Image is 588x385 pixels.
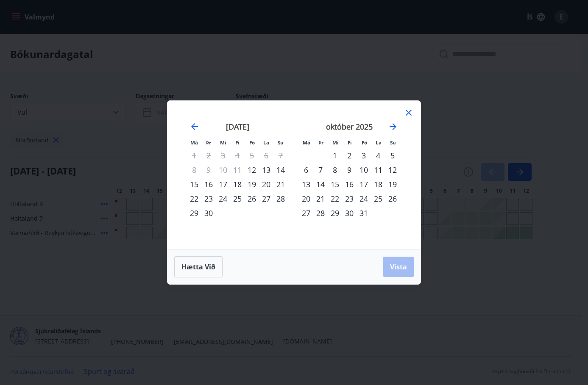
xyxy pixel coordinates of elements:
[357,163,371,177] div: 10
[216,163,230,177] td: Not available. miðvikudagur, 10. september 2025
[385,148,400,163] td: Choose sunnudagur, 5. október 2025 as your check-in date. It’s available.
[385,191,400,206] td: Choose sunnudagur, 26. október 2025 as your check-in date. It’s available.
[328,206,342,220] div: 29
[178,111,410,239] div: Calendar
[313,163,328,177] td: Choose þriðjudagur, 7. október 2025 as your check-in date. It’s available.
[385,177,400,191] td: Choose sunnudagur, 19. október 2025 as your check-in date. It’s available.
[357,206,371,220] td: Choose föstudagur, 31. október 2025 as your check-in date. It’s available.
[348,139,352,146] small: Fi
[259,163,273,177] div: 13
[342,177,357,191] div: 16
[187,163,201,177] td: Not available. mánudagur, 8. september 2025
[245,177,259,191] td: Choose föstudagur, 19. september 2025 as your check-in date. It’s available.
[299,163,313,177] div: 6
[206,139,211,146] small: Þr
[273,191,288,206] div: 28
[230,191,245,206] div: 25
[342,191,357,206] td: Choose fimmtudagur, 23. október 2025 as your check-in date. It’s available.
[328,206,342,220] td: Choose miðvikudagur, 29. október 2025 as your check-in date. It’s available.
[371,191,385,206] td: Choose laugardagur, 25. október 2025 as your check-in date. It’s available.
[376,139,382,146] small: La
[226,122,249,132] strong: [DATE]
[201,177,216,191] td: Choose þriðjudagur, 16. september 2025 as your check-in date. It’s available.
[299,177,313,191] div: 13
[299,206,313,220] td: Choose mánudagur, 27. október 2025 as your check-in date. It’s available.
[313,163,328,177] div: 7
[187,191,201,206] td: Choose mánudagur, 22. september 2025 as your check-in date. It’s available.
[230,177,245,191] div: 18
[259,163,273,177] td: Choose laugardagur, 13. september 2025 as your check-in date. It’s available.
[201,206,216,220] div: 30
[328,163,342,177] td: Choose miðvikudagur, 8. október 2025 as your check-in date. It’s available.
[299,191,313,206] td: Choose mánudagur, 20. október 2025 as your check-in date. It’s available.
[371,191,385,206] div: 25
[187,148,201,163] td: Not available. mánudagur, 1. september 2025
[299,191,313,206] div: 20
[371,177,385,191] td: Choose laugardagur, 18. október 2025 as your check-in date. It’s available.
[388,122,398,132] div: Move forward to switch to the next month.
[342,163,357,177] td: Choose fimmtudagur, 9. október 2025 as your check-in date. It’s available.
[385,148,400,163] div: 5
[342,206,357,220] td: Choose fimmtudagur, 30. október 2025 as your check-in date. It’s available.
[342,148,357,163] div: 2
[259,191,273,206] td: Choose laugardagur, 27. september 2025 as your check-in date. It’s available.
[235,139,240,146] small: Fi
[174,256,223,277] button: Hætta við
[273,163,288,177] td: Choose sunnudagur, 14. september 2025 as your check-in date. It’s available.
[357,148,371,163] td: Choose föstudagur, 3. október 2025 as your check-in date. It’s available.
[245,163,259,177] div: 12
[342,148,357,163] td: Choose fimmtudagur, 2. október 2025 as your check-in date. It’s available.
[357,191,371,206] div: 24
[216,177,230,191] div: 17
[259,148,273,163] td: Not available. laugardagur, 6. september 2025
[201,148,216,163] td: Not available. þriðjudagur, 2. september 2025
[328,148,342,163] td: Choose miðvikudagur, 1. október 2025 as your check-in date. It’s available.
[313,191,328,206] div: 21
[245,163,259,177] td: Choose föstudagur, 12. september 2025 as your check-in date. It’s available.
[190,139,198,146] small: Má
[357,206,371,220] div: 31
[259,191,273,206] div: 27
[187,191,201,206] div: 22
[371,148,385,163] div: 4
[313,191,328,206] td: Choose þriðjudagur, 21. október 2025 as your check-in date. It’s available.
[201,191,216,206] div: 23
[201,206,216,220] td: Choose þriðjudagur, 30. september 2025 as your check-in date. It’s available.
[299,206,313,220] div: 27
[385,177,400,191] div: 19
[273,177,288,191] div: 21
[385,163,400,177] div: 12
[299,163,313,177] td: Choose mánudagur, 6. október 2025 as your check-in date. It’s available.
[216,191,230,206] td: Choose miðvikudagur, 24. september 2025 as your check-in date. It’s available.
[357,177,371,191] td: Choose föstudagur, 17. október 2025 as your check-in date. It’s available.
[371,163,385,177] div: 11
[216,148,230,163] td: Not available. miðvikudagur, 3. september 2025
[357,191,371,206] td: Choose föstudagur, 24. október 2025 as your check-in date. It’s available.
[263,139,269,146] small: La
[216,177,230,191] td: Choose miðvikudagur, 17. september 2025 as your check-in date. It’s available.
[313,177,328,191] td: Choose þriðjudagur, 14. október 2025 as your check-in date. It’s available.
[313,206,328,220] td: Choose þriðjudagur, 28. október 2025 as your check-in date. It’s available.
[328,148,342,163] div: 1
[245,148,259,163] td: Not available. föstudagur, 5. september 2025
[313,206,328,220] div: 28
[273,163,288,177] div: 14
[371,163,385,177] td: Choose laugardagur, 11. október 2025 as your check-in date. It’s available.
[259,177,273,191] div: 20
[328,163,342,177] div: 8
[385,191,400,206] div: 26
[230,177,245,191] td: Choose fimmtudagur, 18. september 2025 as your check-in date. It’s available.
[385,163,400,177] td: Choose sunnudagur, 12. október 2025 as your check-in date. It’s available.
[273,191,288,206] td: Choose sunnudagur, 28. september 2025 as your check-in date. It’s available.
[362,139,367,146] small: Fö
[328,177,342,191] div: 15
[342,206,357,220] div: 30
[189,122,200,132] div: Move backward to switch to the previous month.
[187,206,201,220] td: Choose mánudagur, 29. september 2025 as your check-in date. It’s available.
[313,177,328,191] div: 14
[187,177,201,191] div: 15
[273,177,288,191] td: Choose sunnudagur, 21. september 2025 as your check-in date. It’s available.
[245,177,259,191] div: 19
[357,148,371,163] div: 3
[187,177,201,191] td: Choose mánudagur, 15. september 2025 as your check-in date. It’s available.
